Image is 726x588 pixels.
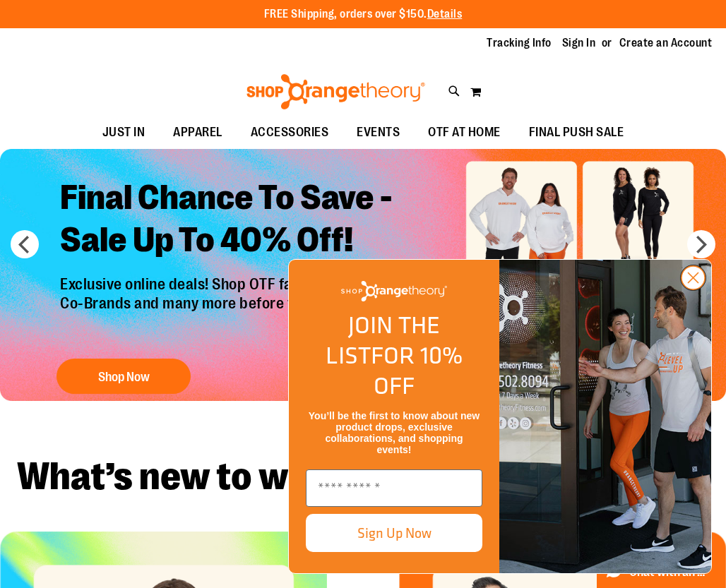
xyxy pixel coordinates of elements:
button: next [687,230,715,258]
span: FINAL PUSH SALE [529,116,624,148]
p: Exclusive online deals! Shop OTF favorites under $10, $20, $50, Co-Brands and many more before th... [49,275,492,344]
button: prev [11,230,39,258]
span: You’ll be the first to know about new product drops, exclusive collaborations, and shopping events! [309,410,480,455]
a: Details [427,8,463,20]
img: Shop Orangtheory [499,260,711,573]
span: EVENTS [357,116,400,148]
p: FREE Shipping, orders over $150. [264,6,463,23]
span: JUST IN [102,116,145,148]
h2: What’s new to wear [17,457,709,496]
button: Shop Now [56,359,191,394]
a: Final Chance To Save -Sale Up To 40% Off! Exclusive online deals! Shop OTF favorites under $10, $... [49,166,492,401]
h2: Final Chance To Save - Sale Up To 40% Off! [49,166,492,275]
span: ACCESSORIES [251,116,329,148]
a: Create an Account [619,35,713,51]
div: FLYOUT Form [274,245,726,588]
a: Sign In [562,35,596,51]
img: Shop Orangetheory [244,74,427,109]
span: OTF AT HOME [428,116,501,148]
span: APPAREL [173,116,222,148]
span: FOR 10% OFF [371,337,463,403]
button: Close dialog [680,265,706,291]
a: Tracking Info [487,35,552,51]
input: Enter email [306,469,482,507]
button: Sign Up Now [306,514,482,552]
img: Shop Orangetheory [341,281,447,301]
span: JOIN THE LIST [326,307,440,373]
